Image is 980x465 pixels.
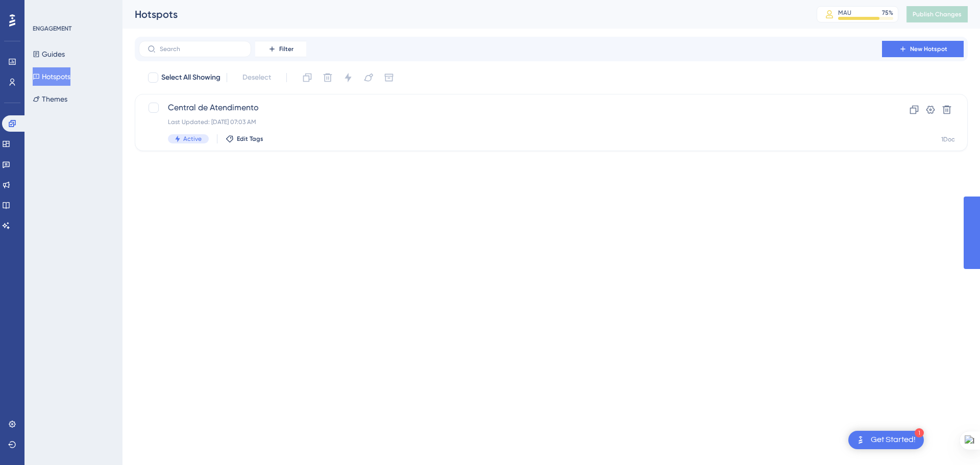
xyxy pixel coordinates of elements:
[913,10,962,18] span: Publish Changes
[33,25,71,33] div: ENGAGEMENT
[33,67,70,86] button: Hotspots
[279,45,293,53] span: Filter
[255,41,306,57] button: Filter
[33,90,67,108] button: Themes
[242,71,271,84] span: Deselect
[160,45,242,53] input: Search
[233,68,280,87] button: Deselect
[848,431,924,449] div: Open Get Started! checklist, remaining modules: 1
[183,135,202,143] span: Active
[910,45,947,53] span: New Hotspot
[237,135,263,143] span: Edit Tags
[941,135,955,143] div: 1Doc
[161,71,220,84] span: Select All Showing
[915,428,924,437] div: 1
[906,6,968,22] button: Publish Changes
[871,434,916,446] div: Get Started!
[854,434,867,446] img: launcher-image-alternative-text
[226,135,263,143] button: Edit Tags
[882,41,964,57] button: New Hotspot
[882,9,893,17] div: 75 %
[33,45,65,63] button: Guides
[135,7,791,21] div: Hotspots
[937,425,968,455] iframe: UserGuiding AI Assistant Launcher
[838,9,851,17] div: MAU
[168,118,853,126] div: Last Updated: [DATE] 07:03 AM
[168,102,853,114] span: Central de Atendimento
